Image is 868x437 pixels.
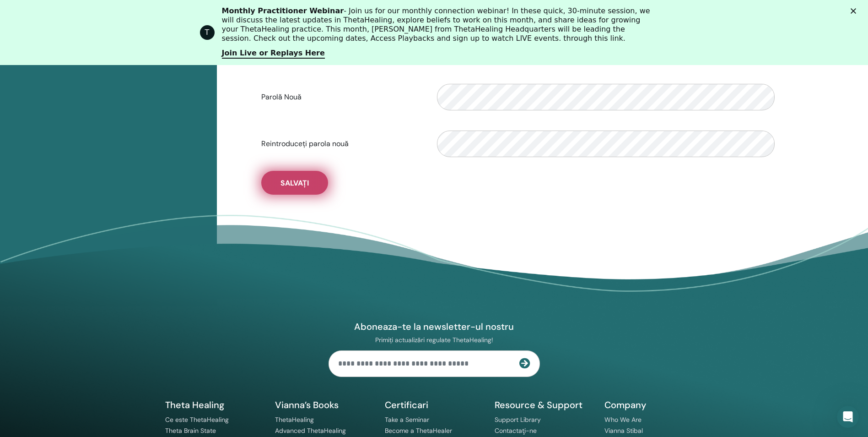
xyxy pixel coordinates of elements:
[275,399,374,411] h5: Vianna’s Books
[165,399,264,411] h5: Theta Healing
[254,88,430,106] label: Parolă Nouă
[280,178,309,188] span: Salvați
[222,6,654,43] div: - Join us for our monthly connection webinar! In these quick, 30-minute session, we will discuss ...
[385,399,484,411] h5: Certificari
[851,8,860,14] div: Close
[837,406,859,428] iframe: Intercom live chat
[329,336,540,344] p: Primiți actualizări regulate ThetaHealing!
[329,321,540,333] h4: Aboneaza-te la newsletter-ul nostru
[604,415,642,424] a: Who We Are
[165,426,216,435] a: Theta Brain State
[275,415,314,424] a: ThetaHealing
[495,426,537,435] a: Contactaţi-ne
[222,49,325,59] a: Join Live or Replays Here
[261,171,328,195] button: Salvați
[275,426,346,435] a: Advanced ThetaHealing
[200,25,215,40] div: Profile image for ThetaHealing
[604,399,703,411] h5: Company
[604,426,643,435] a: Vianna Stibal
[495,415,541,424] a: Support Library
[254,135,430,153] label: Reintroduceți parola nouă
[385,426,452,435] a: Become a ThetaHealer
[495,399,593,411] h5: Resource & Support
[385,415,429,424] a: Take a Seminar
[165,415,229,424] a: Ce este ThetaHealing
[222,6,344,15] b: Monthly Practitioner Webinar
